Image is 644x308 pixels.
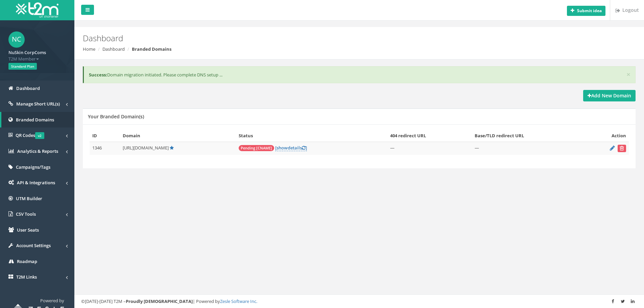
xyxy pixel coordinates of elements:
[16,274,37,280] span: T2M Links
[588,92,631,99] strong: Add New Domain
[585,130,629,142] th: Action
[583,90,636,101] a: Add New Domain
[8,49,46,55] strong: NuSkin CorpComs
[16,195,42,202] span: UTM Builder
[90,130,120,142] th: ID
[17,258,37,264] span: Roadmap
[472,142,585,155] td: —
[83,46,95,52] a: Home
[35,132,44,139] span: v2
[387,130,472,142] th: 404 redirect URL
[8,63,37,70] span: Standard Plan
[567,6,605,16] button: Submit idea
[16,117,54,123] span: Branded Domains
[102,46,125,52] a: Dashboard
[626,71,630,78] button: ×
[88,114,144,119] h5: Your Branded Domain(s)
[277,145,288,151] span: show
[472,130,585,142] th: Base/TLD redirect URL
[16,242,51,248] span: Account Settings
[16,164,50,170] span: Campaigns/Tags
[16,101,60,107] span: Manage Short URL(s)
[83,66,636,84] div: Domain migration initiated. Please complete DNS setup ...
[577,8,602,14] b: Submit idea
[17,180,55,186] span: API & Integrations
[132,46,171,52] strong: Branded Domains
[236,130,387,142] th: Status
[17,227,39,233] span: User Seats
[123,145,169,151] span: [URL][DOMAIN_NAME]
[387,142,472,155] td: —
[8,31,25,48] span: NC
[16,132,44,138] span: QR Codes
[16,2,58,18] img: T2M
[8,56,66,62] span: T2M Member
[83,34,542,43] h2: Dashboard
[81,298,637,305] div: ©[DATE]-[DATE] T2M – | Powered by
[275,145,307,151] a: [showdetails]
[170,145,174,151] a: Default
[8,48,66,62] a: NuSkin CorpComs T2M Member
[89,72,107,78] b: Success:
[126,298,193,304] strong: Proudly [DEMOGRAPHIC_DATA]
[16,85,40,91] span: Dashboard
[220,298,257,304] a: Zesle Software Inc.
[90,142,120,155] td: 1346
[120,130,236,142] th: Domain
[16,211,36,217] span: CSV Tools
[239,145,274,151] span: Pending [CNAME]
[40,298,64,304] span: Powered by
[17,148,58,154] span: Analytics & Reports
